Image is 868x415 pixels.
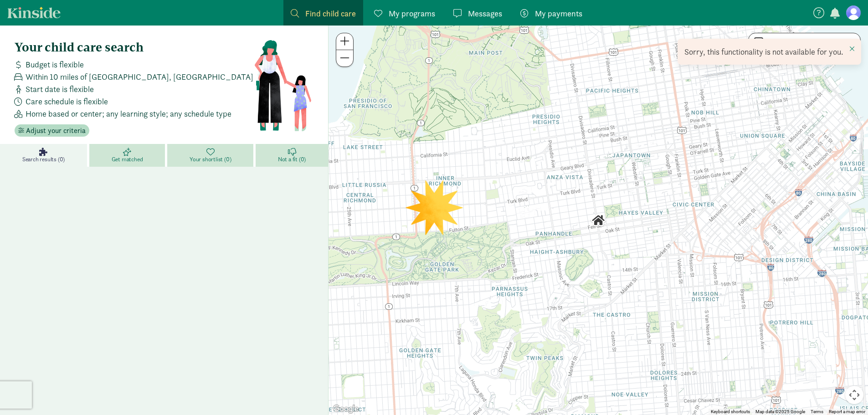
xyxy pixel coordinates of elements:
img: Google [331,403,361,415]
h4: Your child care search [15,40,254,55]
span: Messages [468,7,502,20]
div: Sorry, this functionality is not available for you. [684,46,854,58]
span: Find child care [305,7,356,20]
label: Search as I move the map [763,36,855,47]
a: Terms [811,409,823,414]
span: Start date is flexible [26,83,94,95]
a: Get matched [89,144,167,167]
span: Not a fit (0) [278,156,306,163]
span: My payments [535,7,582,20]
span: Care schedule is flexible [26,95,108,108]
span: Your shortlist (0) [190,156,231,163]
span: Home based or center; any learning style; any schedule type [26,108,231,120]
span: My programs [389,7,435,20]
button: Map camera controls [845,386,863,404]
a: Your shortlist (0) [167,144,256,167]
span: Adjust your criteria [26,125,86,136]
span: Map data ©2025 Google [755,409,805,414]
span: Budget is flexible [26,58,84,71]
a: Report a map error [829,409,865,414]
a: Kinside [7,7,61,18]
span: Search results (0) [22,156,65,163]
a: Open this area in Google Maps (opens a new window) [331,403,361,415]
a: Not a fit (0) [256,144,328,167]
button: Keyboard shortcuts [711,409,750,415]
div: Click to see details [591,213,606,228]
span: Get matched [112,156,143,163]
span: Within 10 miles of [GEOGRAPHIC_DATA], [GEOGRAPHIC_DATA] [26,71,253,83]
button: Adjust your criteria [15,124,89,137]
